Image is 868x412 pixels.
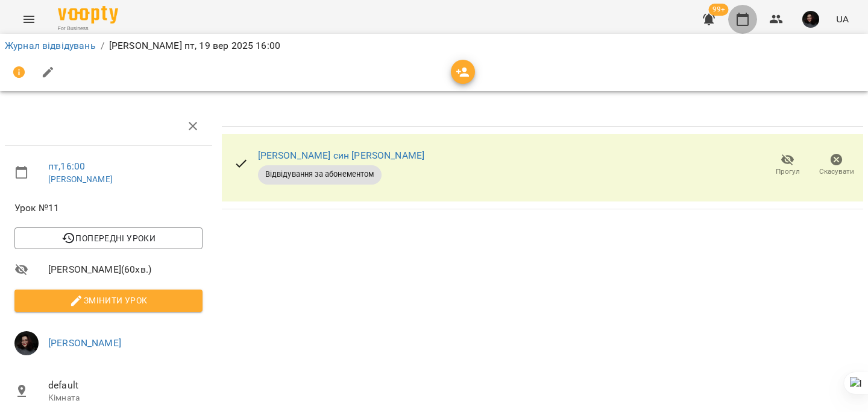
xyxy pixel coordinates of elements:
[14,227,203,249] button: Попередні уроки
[831,8,854,30] button: UA
[5,40,96,51] a: Журнал відвідувань
[14,201,203,215] span: Урок №11
[101,39,104,53] li: /
[24,293,193,308] span: Змінити урок
[48,262,203,277] span: [PERSON_NAME] ( 60 хв. )
[48,174,113,184] a: [PERSON_NAME]
[14,290,203,311] button: Змінити урок
[24,231,193,246] span: Попередні уроки
[58,25,118,33] span: For Business
[258,169,382,180] span: Відвідування за абонементом
[48,392,203,404] p: Кімната
[48,160,85,172] a: пт , 16:00
[14,5,43,34] button: Menu
[802,11,819,28] img: 3b3145ad26fe4813cc7227c6ce1adc1c.jpg
[776,166,800,177] span: Прогул
[58,6,118,24] img: Voopty Logo
[5,39,863,53] nav: breadcrumb
[836,13,849,25] span: UA
[819,166,854,177] span: Скасувати
[709,4,729,16] span: 99+
[48,337,121,349] a: [PERSON_NAME]
[48,378,203,393] span: default
[812,148,861,182] button: Скасувати
[109,39,280,53] p: [PERSON_NAME] пт, 19 вер 2025 16:00
[763,148,812,182] button: Прогул
[258,150,425,161] a: [PERSON_NAME] син [PERSON_NAME]
[14,331,39,355] img: 3b3145ad26fe4813cc7227c6ce1adc1c.jpg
